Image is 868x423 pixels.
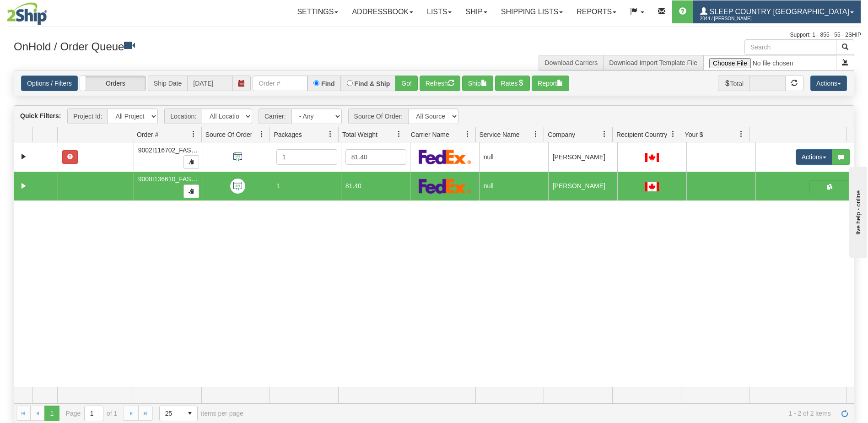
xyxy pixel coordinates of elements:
a: Packages filter column settings [323,126,338,142]
button: Shipping Documents [809,180,850,194]
span: 9000I136610_FASUS [138,175,200,183]
td: [PERSON_NAME] [548,142,617,172]
button: Go! [395,76,418,91]
button: Refresh [420,76,460,91]
span: Source Of Order: [348,108,409,124]
button: Actions [796,149,832,165]
a: Sleep Country [GEOGRAPHIC_DATA] 2044 / [PERSON_NAME] [693,0,861,23]
button: Ship [462,76,493,91]
span: Service Name [480,130,520,139]
iframe: chat widget [847,165,867,258]
span: Order # [137,130,158,139]
span: Total Weight [342,130,377,139]
div: live help - online [7,8,85,15]
button: Search [836,39,854,55]
label: Find & Ship [355,81,390,87]
span: Company [548,130,575,139]
span: Your $ [685,130,703,139]
img: API [230,149,245,164]
span: Page sizes drop down [159,406,198,421]
span: Page of 1 [66,406,118,421]
div: Support: 1 - 855 - 55 - 2SHIP [7,31,861,39]
input: Order # [253,76,307,91]
span: 2044 / [PERSON_NAME] [700,14,769,23]
img: API [230,179,245,194]
span: Source Of Order [205,130,253,139]
label: Orders [80,76,146,91]
h3: OnHold / Order Queue [14,39,427,53]
span: 81.40 [345,182,361,190]
a: Carrier Name filter column settings [460,126,475,142]
a: Settings [290,0,345,23]
a: Ship [458,0,494,23]
a: Lists [420,0,458,23]
label: Quick Filters: [20,111,61,120]
a: Reports [570,0,623,23]
a: Shipping lists [494,0,570,23]
span: Page 1 [44,406,59,420]
input: Page 1 [85,406,103,421]
div: grid toolbar [14,106,854,127]
td: [PERSON_NAME] [548,172,617,201]
img: CA [645,153,659,162]
a: Options / Filters [21,76,78,91]
a: Total Weight filter column settings [391,126,407,142]
a: Expand [18,151,29,163]
a: Service Name filter column settings [528,126,544,142]
span: Project Id: [67,108,108,124]
img: FedEx Express® [419,149,471,164]
input: Import [703,55,836,70]
span: 1 - 2 of 2 items [256,410,831,417]
img: logo2044.jpg [7,2,47,25]
span: select [183,406,197,421]
a: Refresh [837,406,852,420]
span: items per page [159,406,243,421]
input: Search [744,39,836,55]
a: Your $ filter column settings [733,126,749,142]
a: Source Of Order filter column settings [254,126,270,142]
span: Sleep Country [GEOGRAPHIC_DATA] [707,8,849,16]
a: Download Import Template File [609,59,697,66]
label: Find [321,81,335,87]
span: Location: [164,108,202,124]
span: Carrier: [259,108,291,124]
a: Addressbook [345,0,420,23]
span: Ship Date [148,76,187,91]
img: CA [645,182,659,191]
a: Expand [18,180,29,192]
img: Canpar [419,179,471,194]
td: null [479,142,548,172]
a: Download Carriers [545,59,598,66]
span: 9002I116702_FASUS [138,146,200,154]
span: Total [718,76,749,91]
button: Copy to clipboard [183,155,199,169]
td: null [479,172,548,201]
span: 25 [165,409,177,418]
a: Order # filter column settings [186,126,201,142]
a: Company filter column settings [597,126,612,142]
button: Rates [495,76,530,91]
button: Report [532,76,569,91]
button: Copy to clipboard [183,184,199,198]
span: 1 [276,182,280,190]
span: Recipient Country [616,130,667,139]
button: Actions [810,76,847,91]
span: Packages [274,130,302,139]
a: Recipient Country filter column settings [665,126,681,142]
span: Carrier Name [411,130,449,139]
